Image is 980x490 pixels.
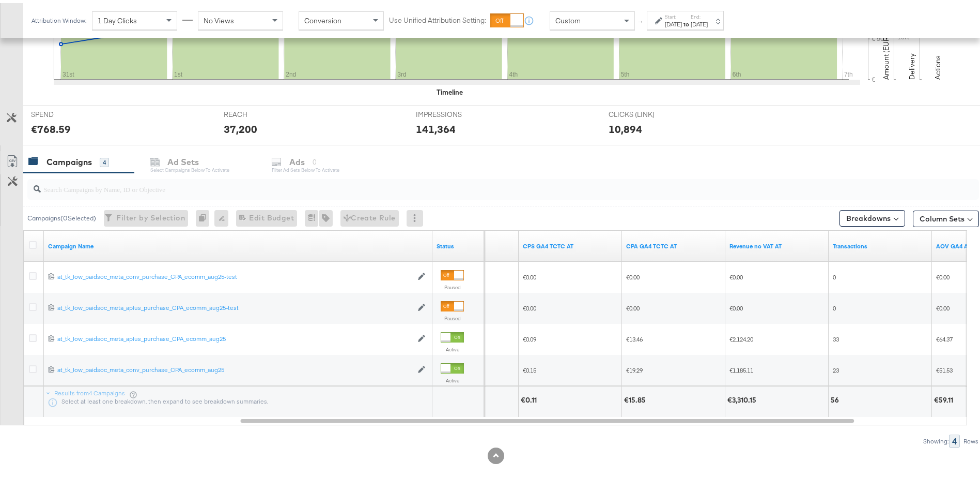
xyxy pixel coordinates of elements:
[626,270,640,278] span: €0.00
[626,363,643,371] span: €19.29
[729,270,743,278] span: €0.00
[691,17,708,25] div: [DATE]
[665,17,682,25] div: [DATE]
[57,270,412,278] a: at_tk_low_paidsoc_meta_conv_purchase_CPA_ecomm_aug25-test
[833,301,836,309] span: 0
[624,392,649,402] div: €15.85
[31,107,108,116] span: SPEND
[907,50,916,77] text: Delivery
[441,312,464,319] label: Paused
[437,84,463,94] div: Timeline
[626,239,721,247] a: CPA AT
[523,270,536,278] span: €0.00
[441,374,464,381] label: Active
[523,363,536,371] span: €0.15
[304,13,341,22] span: Conversion
[729,363,753,371] span: €1,185.11
[833,363,839,371] span: 23
[441,281,464,288] label: Paused
[626,301,640,309] span: €0.00
[416,107,493,116] span: IMPRESSIONS
[691,10,708,17] label: End:
[727,392,759,402] div: €3,310.15
[224,107,301,116] span: REACH
[881,32,891,77] text: Amount (EUR)
[923,435,949,442] div: Showing:
[31,118,71,133] div: €768.59
[636,18,646,21] span: ↑
[609,107,686,116] span: CLICKS (LINK)
[523,239,618,247] a: CPS GA4 TCTC AT
[100,155,109,164] div: 4
[934,392,956,402] div: €59.11
[46,153,92,165] div: Campaigns
[936,301,950,309] span: €0.00
[416,118,456,133] div: 141,364
[555,13,581,22] span: Custom
[57,332,412,340] a: at_tk_low_paidsoc_meta_aplus_purchase_CPA_ecomm_aug25
[523,332,536,340] span: €0.09
[729,239,825,247] a: Revenue no VAT AT
[31,14,87,21] div: Attribution Window:
[913,207,979,224] button: Column Sets
[57,332,412,340] div: at_tk_low_paidsoc_meta_aplus_purchase_CPA_ecomm_aug25
[831,392,842,402] div: 56
[949,432,960,444] div: 4
[936,332,953,340] span: €64.37
[48,239,428,247] a: Your campaign name.
[626,332,643,340] span: €13.46
[57,363,412,371] div: at_tk_low_paidsoc_meta_conv_purchase_CPA_ecomm_aug25
[441,343,464,350] label: Active
[437,239,480,247] a: Shows the current state of your Ad Campaign.
[936,363,953,371] span: €51.53
[57,301,412,309] a: at_tk_low_paidsoc_meta_aplus_purchase_CPA_ecomm_aug25-test
[963,435,979,442] div: Rows
[57,363,412,372] a: at_tk_low_paidsoc_meta_conv_purchase_CPA_ecomm_aug25
[224,118,257,133] div: 37,200
[196,207,214,224] div: 0
[833,332,839,340] span: 33
[729,332,753,340] span: €2,124.20
[833,270,836,278] span: 0
[41,172,892,192] input: Search Campaigns by Name, ID or Objective
[27,211,96,220] div: Campaigns ( 0 Selected)
[389,12,486,22] label: Use Unified Attribution Setting:
[933,52,942,77] text: Actions
[839,207,905,224] button: Breakdowns
[523,301,536,309] span: €0.00
[521,392,540,402] div: €0.11
[204,13,234,22] span: No Views
[665,10,682,17] label: Start:
[609,118,642,133] div: 10,894
[682,17,691,25] strong: to
[729,301,743,309] span: €0.00
[98,13,137,22] span: 1 Day Clicks
[936,270,950,278] span: €0.00
[833,239,928,247] a: Transactions - The total number of transactions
